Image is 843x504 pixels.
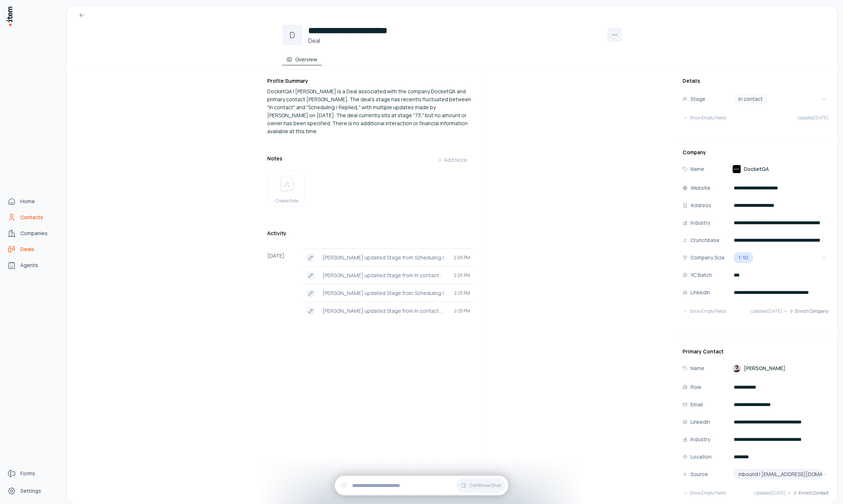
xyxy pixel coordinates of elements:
div: Add Note [437,156,467,164]
p: Name [691,165,704,173]
p: LinkedIn [691,418,710,426]
span: DocketQA [744,165,769,173]
h3: Deal [308,36,420,45]
a: deals [4,242,60,257]
div: DocketQA | [PERSON_NAME] is a Deal associated with the company DocketQA and primary contact [PERS... [267,87,473,135]
span: Updated [DATE] [750,308,782,314]
p: Role [691,383,701,391]
a: [PERSON_NAME] [732,364,785,373]
a: Contacts [4,210,60,225]
p: LinkedIn [691,288,710,296]
p: Website [691,184,710,192]
p: [PERSON_NAME] updated Stage from Scheduling / Replied to [322,290,448,297]
span: Agents [20,262,38,269]
div: Continue Chat [335,476,508,495]
button: Continue Chat [456,479,505,492]
p: Email [691,401,703,409]
span: 2:26 PM [454,273,470,278]
button: Show Empty Fields [683,111,726,125]
a: Settings [4,484,60,498]
span: Companies [20,230,48,237]
button: Show Empty Fields [683,486,726,500]
div: D [282,25,302,45]
span: Updated [DATE] [797,115,828,121]
button: Enrich Company [789,304,828,319]
button: Overview [282,51,322,65]
span: 2:25 PM [454,290,470,296]
h3: Primary Contact [683,348,828,355]
span: Settings [20,487,41,495]
div: [DATE] [267,249,302,320]
p: Source [691,470,708,478]
button: More actions [607,28,622,42]
span: [PERSON_NAME] [744,365,785,372]
p: Name [691,364,704,372]
p: [PERSON_NAME] updated Stage from Scheduling / Replied to [322,254,448,261]
img: create note [278,176,296,192]
span: 2:25 PM [454,308,470,314]
h3: Activity [267,230,286,237]
p: Industry [691,435,710,443]
span: Updated [DATE] [754,490,786,496]
button: create noteCreate Note [269,170,305,206]
span: Deals [20,246,34,253]
a: Companies [4,226,60,241]
button: Add Note [432,153,473,167]
p: [PERSON_NAME] updated Stage from In contact to [322,272,448,279]
img: Nishant Hooda [732,364,741,373]
h3: Company [683,149,828,156]
a: Home [4,194,60,209]
p: [PERSON_NAME] updated Stage from In contact to [322,307,448,315]
h3: Notes [267,155,282,162]
h3: Profile Summary [267,77,473,85]
span: Forms [20,470,35,477]
span: Create Note [276,198,298,204]
a: Agents [4,258,60,273]
span: Contacts [20,214,43,221]
img: Item Brain Logo [6,6,13,26]
p: Address [691,201,711,209]
span: Continue Chat [469,483,501,488]
p: YC Batch [691,271,712,279]
p: Industry [691,219,710,227]
h3: Details [683,77,828,85]
span: Home [20,198,35,205]
p: Stage [691,95,705,103]
p: Crunchbase [691,236,720,244]
span: 2:26 PM [454,255,470,261]
a: DocketQA [732,165,769,173]
button: Show Empty Fields [683,304,726,319]
img: DocketQA [732,165,741,173]
p: Location [691,453,712,461]
button: Enrich Contact [793,486,828,500]
p: Company Size [691,254,725,262]
a: Forms [4,466,60,481]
